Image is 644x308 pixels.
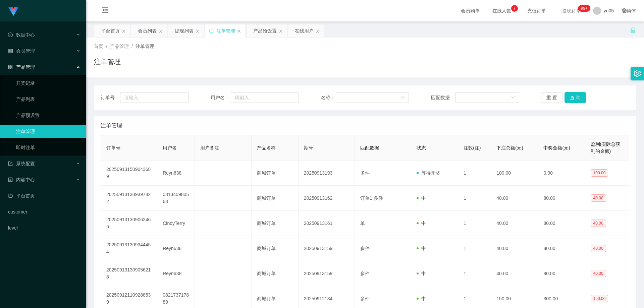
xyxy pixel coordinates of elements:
p: 7 [513,5,516,12]
button: 查 询 [565,92,586,103]
span: 首页 [94,44,103,49]
span: 期号 [304,145,313,150]
td: Reyn638 [157,236,195,261]
span: 多件 [360,170,370,176]
span: 状态 [417,145,426,150]
button: 重 置 [541,92,562,103]
span: 中 [417,195,426,201]
td: 40.00 [491,211,538,236]
a: 图标: dashboard平台首页 [8,189,80,202]
i: 图标: unlock [630,27,636,33]
td: 40.00 [491,186,538,211]
span: 中奖金额(元) [543,145,570,150]
td: 20250913159 [299,236,355,261]
span: 等待开奖 [417,170,440,176]
a: 开奖记录 [16,76,80,90]
span: 产品管理 [8,64,35,70]
span: 匹配数据： [431,94,455,101]
span: 注单管理 [101,122,122,130]
input: 请输入 [231,92,299,103]
img: logo.9652507e.png [8,7,19,16]
span: 提现订单 [559,8,584,13]
sup: 7 [511,5,518,12]
span: 产品名称 [257,145,276,150]
span: 订单号： [101,94,120,101]
td: Reyn638 [157,161,195,186]
a: 注单管理 [16,125,80,138]
h1: 注单管理 [94,57,121,67]
td: 商城订单 [252,186,299,211]
span: 中 [417,221,426,226]
td: 80.00 [538,186,585,211]
td: 202509131309062466 [101,211,157,236]
td: 商城订单 [252,236,299,261]
span: 产品管理 [110,44,129,49]
span: 多件 [360,246,370,251]
span: 在线人数 [489,8,515,13]
i: 图标: close [279,29,283,33]
td: 20250913161 [299,211,355,236]
span: 匹配数据 [360,145,379,150]
i: 图标: global [622,8,627,13]
i: 图标: close [316,29,320,33]
i: 图标: down [401,96,405,100]
td: 1 [458,261,491,286]
i: 图标: setting [634,70,641,77]
span: 注数(注) [464,145,481,150]
i: 图标: down [511,96,515,100]
a: 即时注单 [16,141,80,154]
div: 平台首页 [101,24,120,37]
td: 80.00 [538,236,585,261]
i: 图标: menu-fold [94,0,117,22]
i: 图标: close [122,29,126,33]
span: 100.00 [591,169,608,177]
td: 081340980568 [157,186,195,211]
a: customer [8,205,80,219]
span: 订单1 多件 [360,195,383,201]
td: CindyTerry [157,211,195,236]
span: 内容中心 [8,177,35,182]
a: 产品预设置 [16,109,80,122]
td: 1 [458,186,491,211]
td: 202509131309344454 [101,236,157,261]
i: 图标: check-circle-o [8,33,13,37]
span: 注单管理 [136,44,154,49]
span: 用户名 [163,145,177,150]
i: 图标: sync [209,28,214,33]
i: 图标: close [237,29,241,33]
div: 注单管理 [216,24,235,37]
td: 40.00 [491,236,538,261]
span: 中 [417,271,426,276]
td: 20250913162 [299,186,355,211]
div: 在线用户 [295,24,314,37]
td: 20250913159 [299,261,355,286]
td: 202509131309397822 [101,186,157,211]
span: 名称： [321,94,336,101]
span: 系统配置 [8,161,35,166]
span: 40.00 [591,220,606,227]
span: 用户备注 [200,145,219,150]
td: 1 [458,161,491,186]
td: 商城订单 [252,211,299,236]
span: 单 [360,221,365,226]
span: 充值订单 [524,8,549,13]
td: 100.00 [491,161,538,186]
input: 请输入 [120,92,189,103]
span: / [131,44,133,49]
td: 商城订单 [252,161,299,186]
span: 中 [417,296,426,301]
td: Reyn638 [157,261,195,286]
td: 40.00 [491,261,538,286]
td: 20250913193 [299,161,355,186]
i: 图标: close [196,29,200,33]
span: 40.00 [591,245,606,252]
div: 产品预设置 [253,24,277,37]
a: level [8,221,80,235]
td: 0.00 [538,161,585,186]
span: 下注总额(元) [496,145,523,150]
div: 会员列表 [138,24,157,37]
td: 1 [458,211,491,236]
i: 图标: appstore-o [8,65,13,69]
span: 40.00 [591,194,606,202]
span: 数据中心 [8,32,35,38]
